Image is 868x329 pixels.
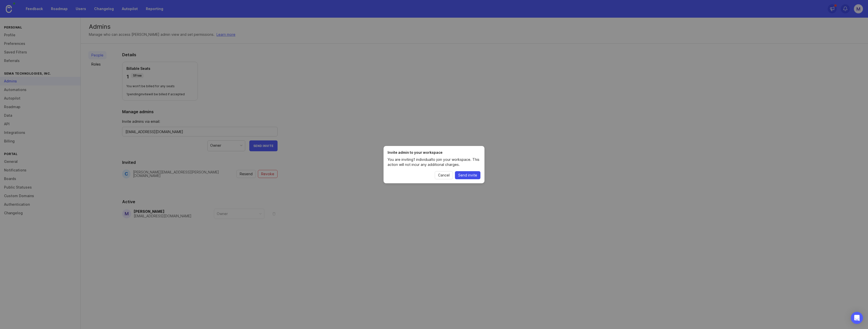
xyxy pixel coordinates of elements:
[438,173,450,178] span: Cancel
[388,157,480,167] p: You are inviting 1 individual to join your workspace. This action will not incur any additional c...
[851,312,863,324] div: Open Intercom Messenger
[458,173,477,178] span: Send invite
[388,150,480,155] h1: Invite admin to your workspace
[455,171,480,179] button: Send invite
[435,171,453,179] button: Cancel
